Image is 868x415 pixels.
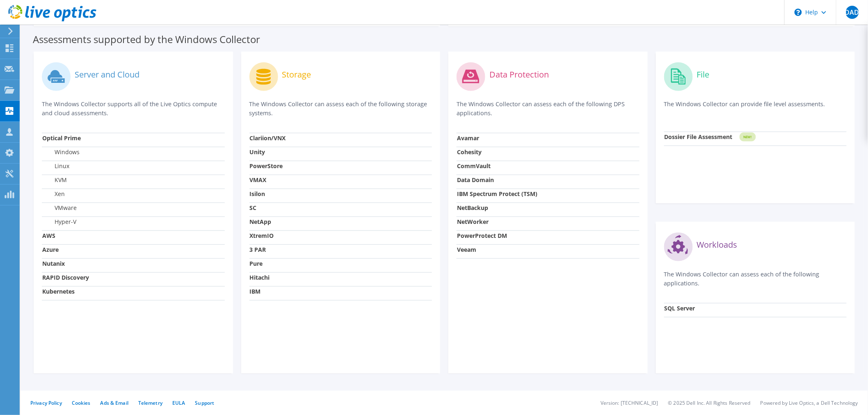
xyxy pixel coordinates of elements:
a: Cookies [72,399,91,406]
label: Server and Cloud [75,71,139,79]
strong: PowerProtect DM [457,232,507,239]
strong: XtremIO [250,232,274,239]
label: Xen [42,190,65,198]
label: VMware [42,204,77,212]
strong: Nutanix [42,260,65,267]
strong: NetWorker [457,218,489,226]
span: DAD [846,6,859,19]
label: File [697,71,710,79]
strong: Pure [250,260,263,267]
li: © 2025 Dell Inc. All Rights Reserved [668,399,751,406]
strong: Cohesity [457,148,482,156]
strong: IBM Spectrum Protect (TSM) [457,190,537,198]
label: Hyper-V [42,218,76,226]
strong: IBM [250,287,261,295]
label: KVM [42,176,67,184]
strong: Azure [42,246,59,253]
p: The Windows Collector can assess each of the following applications. [664,270,847,288]
a: Privacy Policy [30,399,62,406]
svg: \n [795,9,802,16]
strong: AWS [42,232,55,239]
label: Linux [42,162,69,170]
strong: SQL Server [665,304,695,312]
strong: NetBackup [457,204,488,212]
label: Workloads [697,241,738,249]
p: The Windows Collector supports all of the Live Optics compute and cloud assessments. [42,100,225,118]
strong: Isilon [250,190,265,198]
li: Version: [TECHNICAL_ID] [601,399,658,406]
strong: VMAX [250,176,267,184]
strong: SC [250,204,257,212]
a: Telemetry [138,399,162,406]
strong: Clariion/VNX [250,134,286,142]
strong: PowerStore [250,162,283,170]
a: EULA [172,399,185,406]
strong: Dossier File Assessment [665,133,733,141]
strong: Data Domain [457,176,494,184]
strong: Unity [250,148,265,156]
strong: Kubernetes [42,287,75,295]
label: Windows [42,148,80,156]
p: The Windows Collector can assess each of the following storage systems. [249,100,432,118]
tspan: NEW! [743,135,752,139]
label: Assessments supported by the Windows Collector [33,35,260,43]
p: The Windows Collector can assess each of the following DPS applications. [457,100,640,118]
strong: Optical Prime [42,134,81,142]
a: Support [195,399,214,406]
label: Data Protection [489,71,549,79]
li: Powered by Live Optics, a Dell Technology [761,399,858,406]
strong: NetApp [250,218,272,226]
strong: RAPID Discovery [42,274,89,281]
p: The Windows Collector can provide file level assessments. [664,100,847,116]
strong: Hitachi [250,274,270,281]
label: Storage [282,71,311,79]
strong: CommVault [457,162,491,170]
strong: Veeam [457,246,476,253]
strong: 3 PAR [250,246,266,253]
strong: Avamar [457,134,479,142]
a: Ads & Email [101,399,128,406]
